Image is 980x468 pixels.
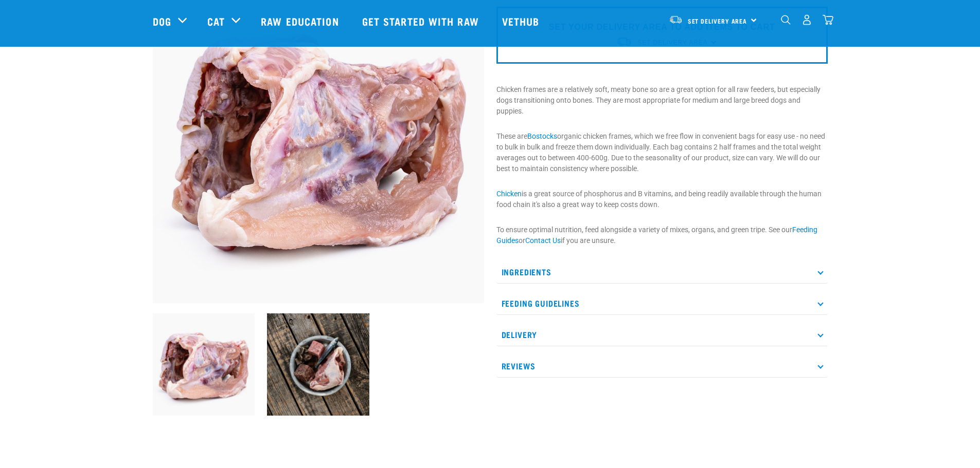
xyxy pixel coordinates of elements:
p: Ingredients [496,260,828,284]
img: Pilchards Venison Tripe THT Chicken Frame TH [267,313,369,416]
span: Set Delivery Area [688,19,747,23]
a: Raw Education [251,1,351,42]
img: 1238 Chicken Frame Bostock 01 [153,313,255,416]
a: Bostocks [527,132,557,140]
a: Vethub [492,1,553,42]
p: Delivery [496,323,828,346]
p: Reviews [496,354,828,378]
img: home-icon-1@2x.png [781,15,791,25]
p: Chicken frames are a relatively soft, meaty bone so are a great option for all raw feeders, but e... [496,84,828,117]
p: Feeding Guidelines [496,292,828,315]
img: home-icon@2x.png [823,14,833,25]
img: user.png [801,14,812,25]
img: van-moving.png [669,15,683,24]
p: These are organic chicken frames, which we free flow in convenient bags for easy use - no need to... [496,131,828,174]
a: Get started with Raw [352,1,492,42]
a: Cat [207,13,225,29]
a: Contact Us [525,236,561,245]
p: is a great source of phosphorus and B vitamins, and being readily available through the human foo... [496,189,828,210]
a: Chicken [496,190,522,198]
a: Dog [153,13,171,29]
p: To ensure optimal nutrition, feed alongside a variety of mixes, organs, and green tripe. See our ... [496,224,828,246]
